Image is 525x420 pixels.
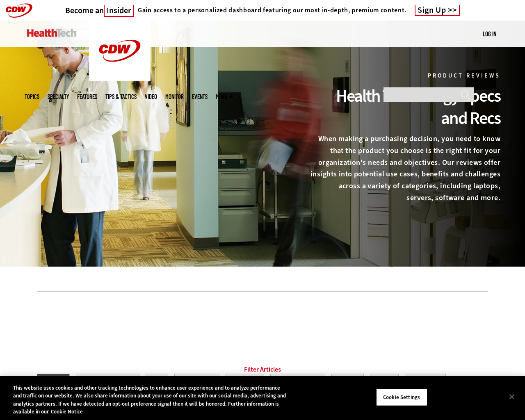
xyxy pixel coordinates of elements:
span: Insider [104,5,134,17]
iframe: advertisement [113,304,412,341]
img: Home [89,21,151,81]
a: Log in [483,30,496,37]
div: Health Technology Specs and Recs [310,85,500,129]
a: MonITor [165,94,184,100]
a: Become anInsider [65,5,134,16]
button: Data Center [226,374,264,388]
a: Video [145,94,157,100]
button: Cookie Settings [376,389,427,406]
a: Tips & Tactics [105,94,137,100]
div: This website uses cookies and other tracking technologies to enhance user experience and to analy... [13,384,289,416]
a: Filter Articles [244,365,281,374]
div: User menu [483,30,496,38]
a: Features [77,94,97,100]
button: All Topics [37,374,70,388]
button: Digital Workspace [270,374,325,388]
a: Sign Up [415,5,460,16]
button: Data Analytics [174,374,219,388]
span: Specialty [48,94,69,100]
button: Artificial Intelligence [76,374,139,388]
button: Management [405,374,446,388]
button: Close [503,388,521,406]
span: More [216,94,233,100]
a: Gain access to a personalized dashboard featuring our most in-depth, premium content. [134,6,406,14]
a: More information about your privacy [51,408,83,415]
button: Hardware [331,374,364,388]
a: Events [192,94,208,100]
img: Home [27,29,77,37]
span: Topics [25,94,39,100]
h4: Gain access to a personalized dashboard featuring our most in-depth, premium content. [138,6,406,14]
button: Internet [370,374,399,388]
p: When making a purchasing decision, you need to know that the product you choose is the right fit ... [310,133,500,204]
button: Cloud [146,374,168,388]
a: CDW [89,75,151,83]
h3: Become an [65,5,134,16]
